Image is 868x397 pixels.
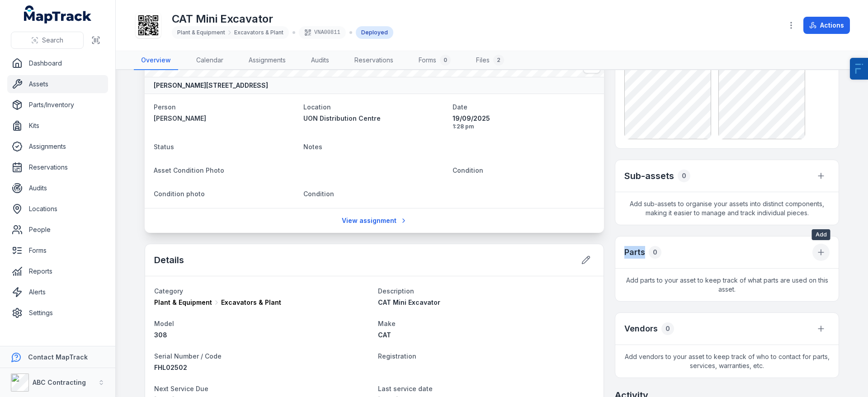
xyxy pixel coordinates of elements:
[154,166,224,174] span: Asset Condition Photo
[7,179,108,197] a: Audits
[7,262,108,280] a: Reports
[42,36,63,45] span: Search
[615,269,839,301] span: Add parts to your asset to keep track of what parts are used on this asset.
[493,55,504,66] div: 2
[303,143,322,151] span: Notes
[172,12,393,26] h1: CAT Mini Excavator
[154,385,208,392] span: Next Service Due
[241,51,293,70] a: Assignments
[440,55,451,66] div: 0
[7,54,108,72] a: Dashboard
[812,229,830,240] span: Add
[378,287,414,295] span: Description
[469,51,511,70] a: Files2
[303,114,446,123] a: UON Distribution Centre
[303,114,381,122] span: UON Distribution Centre
[615,345,839,378] span: Add vendors to your asset to keep track of who to contact for parts, services, warranties, etc.
[33,378,86,386] strong: ABC Contracting
[678,170,690,182] div: 0
[7,96,108,114] a: Parts/Inventory
[234,29,283,36] span: Excavators & Plant
[347,51,401,70] a: Reservations
[7,200,108,218] a: Locations
[624,246,645,259] h3: Parts
[7,137,108,156] a: Assignments
[7,241,108,260] a: Forms
[303,103,331,111] span: Location
[304,51,336,70] a: Audits
[7,221,108,239] a: People
[154,320,174,327] span: Model
[624,322,658,335] h3: Vendors
[303,190,334,198] span: Condition
[356,26,393,39] div: Deployed
[336,212,413,229] a: View assignment
[7,158,108,176] a: Reservations
[299,26,346,39] div: VNA00811
[453,166,483,174] span: Condition
[154,143,174,151] span: Status
[378,320,396,327] span: Make
[221,298,281,307] span: Excavators & Plant
[11,32,84,49] button: Search
[453,103,467,111] span: Date
[134,51,178,70] a: Overview
[7,304,108,322] a: Settings
[154,331,167,339] span: 308
[154,254,184,266] h2: Details
[154,81,268,90] strong: [PERSON_NAME][STREET_ADDRESS]
[803,17,850,34] button: Actions
[378,352,416,360] span: Registration
[624,170,674,182] h2: Sub-assets
[154,364,187,371] span: FHL02502
[378,331,391,339] span: CAT
[154,103,176,111] span: Person
[378,385,433,392] span: Last service date
[154,190,205,198] span: Condition photo
[411,51,458,70] a: Forms0
[453,114,595,123] span: 19/09/2025
[649,246,661,259] div: 0
[453,114,595,130] time: 19/09/2025, 1:28:01 pm
[7,75,108,93] a: Assets
[7,283,108,301] a: Alerts
[378,298,440,306] span: CAT Mini Excavator
[154,287,183,295] span: Category
[24,5,92,24] a: MapTrack
[154,298,212,307] span: Plant & Equipment
[28,353,88,361] strong: Contact MapTrack
[177,29,225,36] span: Plant & Equipment
[154,352,222,360] span: Serial Number / Code
[453,123,595,130] span: 1:28 pm
[154,114,296,123] a: [PERSON_NAME]
[661,322,674,335] div: 0
[7,117,108,135] a: Kits
[615,192,839,225] span: Add sub-assets to organise your assets into distinct components, making it easier to manage and t...
[189,51,231,70] a: Calendar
